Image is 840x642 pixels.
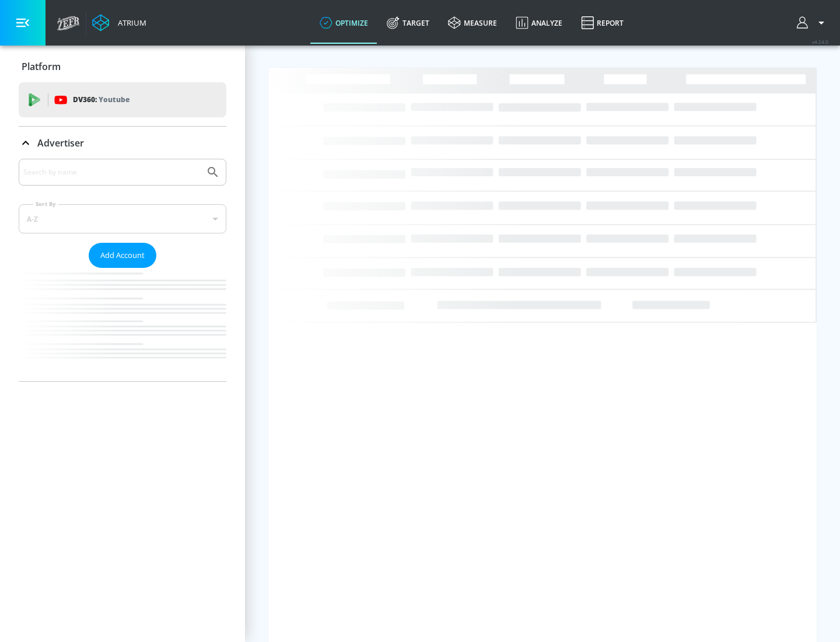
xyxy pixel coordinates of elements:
[506,2,572,44] a: Analyze
[99,93,129,106] p: Youtube
[19,159,226,381] div: Advertiser
[37,137,84,149] p: Advertiser
[439,2,506,44] a: measure
[19,127,226,159] div: Advertiser
[22,60,61,73] p: Platform
[310,2,377,44] a: optimize
[19,82,226,117] div: DV360: Youtube
[33,200,58,208] label: Sort By
[19,268,226,381] nav: list of Advertiser
[113,18,146,28] div: Atrium
[19,50,226,83] div: Platform
[19,204,226,233] div: A-Z
[23,165,200,180] input: Search by name
[572,2,633,44] a: Report
[377,2,439,44] a: Target
[812,39,828,45] span: v 4.24.0
[92,14,146,32] a: Atrium
[89,243,156,268] button: Add Account
[100,249,145,262] span: Add Account
[73,93,129,106] p: DV360:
